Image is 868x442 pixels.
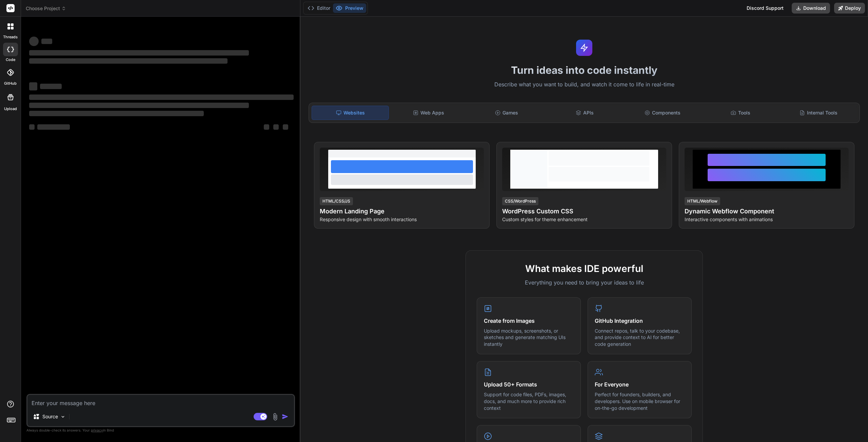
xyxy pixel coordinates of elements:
p: Upload mockups, screenshots, or sketches and generate matching UIs instantly [484,328,574,348]
div: Components [624,106,701,120]
span: ‌ [29,50,249,56]
div: HTML/Webflow [685,197,720,205]
p: Everything you need to bring your ideas to life [477,278,692,287]
span: Choose Project [26,5,66,12]
p: Responsive design with smooth interactions [320,216,484,223]
div: CSS/WordPress [502,197,538,205]
label: Upload [4,106,17,112]
h4: For Everyone [595,380,685,388]
h4: Create from Images [484,317,574,325]
h4: GitHub Integration [595,317,685,325]
span: ‌ [283,124,288,130]
div: Internal Tools [780,106,857,120]
label: code [6,57,15,63]
div: Discord Support [743,3,788,14]
h4: Modern Landing Page [320,207,484,216]
span: ‌ [29,111,204,116]
span: ‌ [29,103,249,108]
span: ‌ [29,58,228,64]
span: ‌ [40,84,62,89]
p: Always double-check its answers. Your in Bind [26,427,295,434]
p: Connect repos, talk to your codebase, and provide context to AI for better code generation [595,328,685,348]
label: GitHub [4,81,17,86]
span: ‌ [41,39,52,44]
div: APIs [546,106,623,120]
div: Games [468,106,545,120]
p: Custom styles for theme enhancement [502,216,666,223]
span: ‌ [29,124,35,130]
button: Download [792,3,830,14]
button: Deploy [834,3,865,14]
span: privacy [91,428,103,432]
img: attachment [271,413,279,421]
div: Tools [702,106,779,120]
p: Describe what you want to build, and watch it come to life in real-time [304,80,864,89]
h1: Turn ideas into code instantly [304,64,864,76]
p: Support for code files, PDFs, images, docs, and much more to provide rich context [484,391,574,411]
h2: What makes IDE powerful [477,261,692,276]
span: ‌ [273,124,279,130]
img: Pick Models [60,414,66,420]
p: Interactive components with animations [685,216,849,223]
p: Perfect for founders, builders, and developers. Use on mobile browser for on-the-go development [595,391,685,411]
span: ‌ [264,124,269,130]
div: Websites [312,106,389,120]
h4: Upload 50+ Formats [484,380,574,388]
img: icon [282,413,289,420]
span: ‌ [29,82,37,90]
div: HTML/CSS/JS [320,197,353,205]
span: ‌ [29,94,294,100]
label: threads [3,34,18,40]
button: Preview [333,3,366,13]
span: ‌ [37,124,70,130]
p: Source [42,413,58,420]
div: Web Apps [390,106,467,120]
h4: Dynamic Webflow Component [685,207,849,216]
button: Editor [305,3,333,13]
h4: WordPress Custom CSS [502,207,666,216]
span: ‌ [29,37,39,46]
